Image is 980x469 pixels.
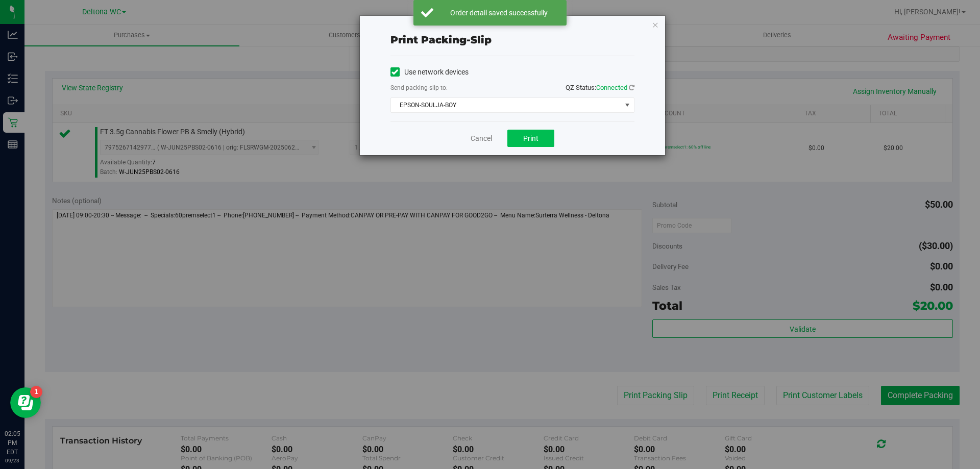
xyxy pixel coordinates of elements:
[390,83,448,92] label: Send packing-slip to:
[390,67,469,78] label: Use network devices
[10,387,41,418] iframe: Resource center
[471,133,492,144] a: Cancel
[390,34,492,46] span: Print packing-slip
[566,84,634,91] span: QZ Status:
[439,8,559,18] div: Order detail saved successfully
[523,134,538,142] span: Print
[391,98,621,112] span: EPSON-SOULJA-BOY
[596,84,627,91] span: Connected
[30,386,42,398] iframe: Resource center unread badge
[621,98,633,112] span: select
[507,130,554,147] button: Print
